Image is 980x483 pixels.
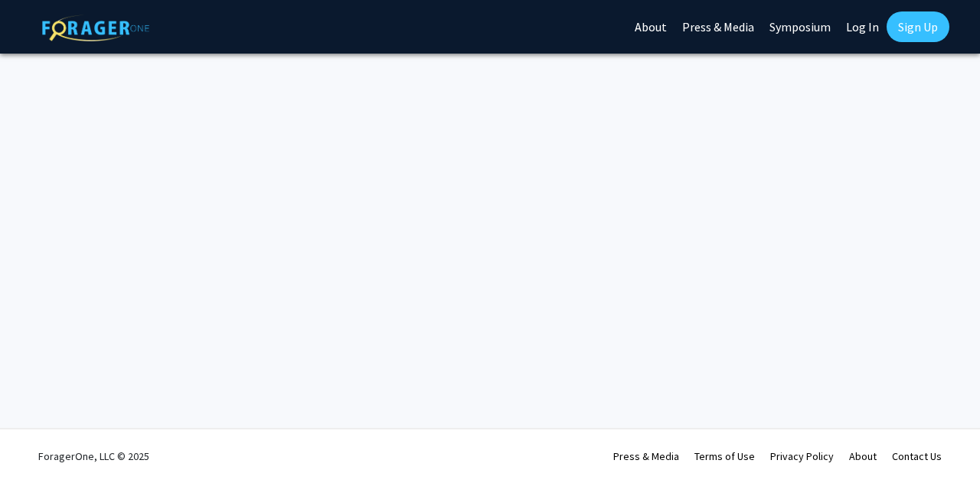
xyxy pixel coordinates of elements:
a: Contact Us [892,449,942,463]
a: Terms of Use [694,449,755,463]
img: ForagerOne Logo [42,15,149,41]
div: ForagerOne, LLC © 2025 [38,429,149,483]
a: Sign Up [887,11,949,42]
a: Privacy Policy [770,449,834,463]
a: About [849,449,877,463]
a: Press & Media [613,449,679,463]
